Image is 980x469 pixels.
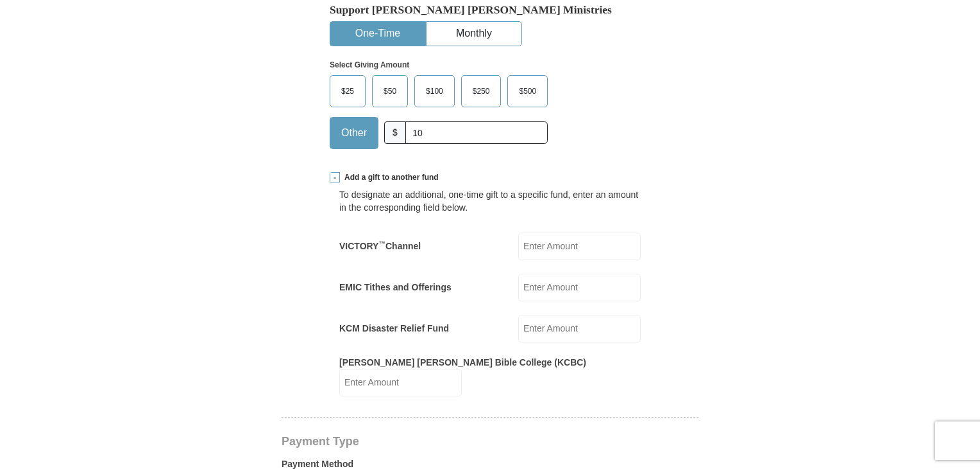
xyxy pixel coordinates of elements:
[339,281,452,294] label: EMIC Tithes and Offerings
[330,22,425,46] button: One-Time
[330,60,409,69] strong: Select Giving Amount
[405,121,548,144] input: Other Amount
[518,274,641,301] input: Enter Amount
[384,121,406,144] span: $
[466,82,496,101] span: $250
[340,172,439,183] span: Add a gift to another fund
[512,82,543,101] span: $500
[339,369,462,396] input: Enter Amount
[339,356,586,369] label: [PERSON_NAME] [PERSON_NAME] Bible College (KCBC)
[339,240,421,252] label: VICTORY Channel
[330,3,650,17] h5: Support [PERSON_NAME] [PERSON_NAME] Ministries
[518,315,641,342] input: Enter Amount
[339,188,641,214] div: To designate an additional, one-time gift to a specific fund, enter an amount in the correspondin...
[377,82,403,101] span: $50
[335,82,360,101] span: $25
[282,436,698,447] h4: Payment Type
[427,22,521,46] button: Monthly
[518,233,641,260] input: Enter Amount
[419,82,450,101] span: $100
[335,123,373,143] span: Other
[378,240,385,247] sup: ™
[339,322,449,335] label: KCM Disaster Relief Fund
